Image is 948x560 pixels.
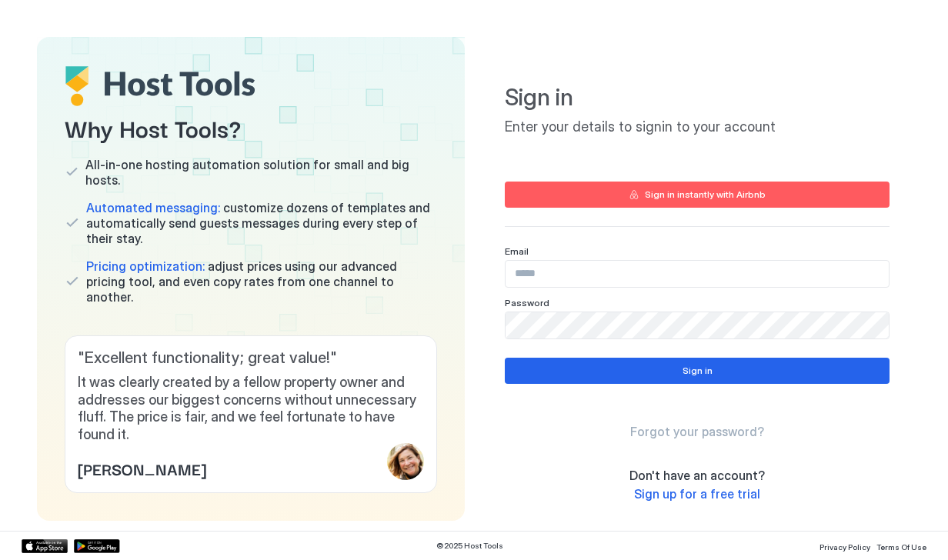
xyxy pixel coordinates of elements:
span: Sign in [505,83,890,112]
a: Privacy Policy [819,538,870,554]
input: Input Field [506,261,889,287]
a: App Store [22,539,68,553]
span: Sign up for a free trial [634,486,760,502]
a: Forgot your password? [630,424,764,440]
span: Email [505,245,529,257]
span: " Excellent functionality; great value! " [78,348,424,368]
span: Automated messaging: [86,200,220,215]
span: Password [505,297,549,308]
input: Input Field [506,312,889,338]
span: Privacy Policy [819,542,870,552]
div: profile [387,443,424,480]
span: [PERSON_NAME] [78,457,206,480]
button: Sign in [505,358,890,384]
span: adjust prices using our advanced pricing tool, and even copy rates from one channel to another. [86,258,437,305]
span: Why Host Tools? [65,110,437,145]
div: Sign in [683,364,713,378]
a: Terms Of Use [876,538,926,554]
span: customize dozens of templates and automatically send guests messages during every step of their s... [86,200,437,246]
div: Sign in instantly with Airbnb [645,188,766,202]
span: All-in-one hosting automation solution for small and big hosts. [85,157,437,188]
span: Don't have an account? [629,468,765,483]
span: Pricing optimization: [86,258,205,274]
span: © 2025 Host Tools [436,541,503,551]
a: Google Play Store [74,539,120,553]
span: Terms Of Use [876,542,926,552]
span: It was clearly created by a fellow property owner and addresses our biggest concerns without unne... [78,374,424,443]
span: Enter your details to signin to your account [505,118,890,136]
span: Forgot your password? [630,424,764,439]
button: Sign in instantly with Airbnb [505,182,890,208]
a: Sign up for a free trial [634,486,760,502]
